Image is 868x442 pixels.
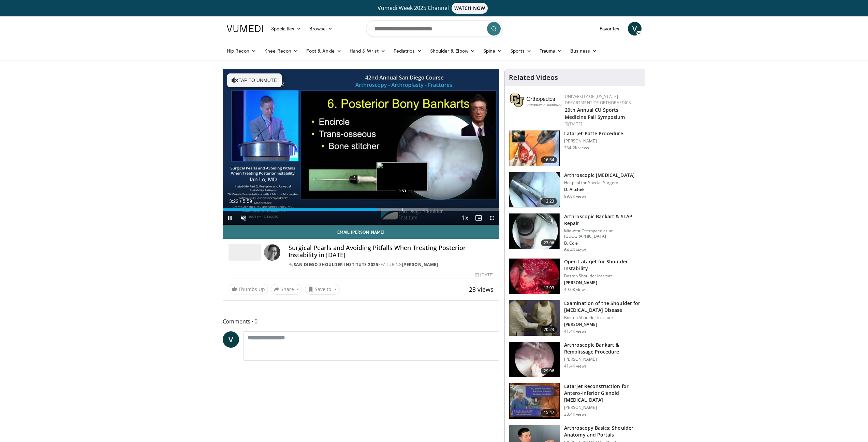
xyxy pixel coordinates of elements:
[564,187,635,192] p: D. Altchek
[260,44,302,58] a: Knee Recon
[564,363,587,369] p: 41.4K views
[243,198,252,204] span: 5:59
[564,228,641,239] p: Midwest Orthopaedics at [GEOGRAPHIC_DATA]
[377,162,428,191] img: image.jpeg
[227,25,263,32] img: VuMedi Logo
[289,244,494,259] h4: Surgical Pearls and Avoiding Pitfalls When Treating Posterior Instability in [DATE]
[564,180,635,185] p: Hospital for Special Surgery
[564,258,641,272] h3: Open Latarjet for Shoulder Instability
[541,285,557,291] span: 12:03
[564,405,641,410] p: [PERSON_NAME]
[509,73,558,82] h4: Related Videos
[305,284,340,295] button: Save to
[564,145,589,151] p: 234.2K views
[595,22,624,36] a: Favorites
[564,280,641,286] p: [PERSON_NAME]
[564,342,641,355] h3: Arthroscopic Bankart & Remplissage Procedure
[509,300,560,336] img: Screen_shot_2010-09-13_at_8.52.47_PM_1.png.150x105_q85_crop-smart_upscale.jpg
[566,44,601,58] a: Business
[564,172,635,179] h3: Arthroscopic [MEDICAL_DATA]
[541,326,557,333] span: 20:23
[389,44,426,58] a: Pediatrics
[302,44,345,58] a: Foot & Ankle
[264,244,280,261] img: Avatar
[509,300,641,336] a: 20:23 Examination of the Shoulder for [MEDICAL_DATA] Disease Boston Shoulder Institute [PERSON_NA...
[509,383,641,419] a: 15:47 Latarjet Reconstruction for Antero-Inferior Glenoid [MEDICAL_DATA] [PERSON_NAME] 38.4K views
[565,107,625,120] a: 20th Annual CU Sports Medicine Fall Symposium
[402,262,438,267] a: [PERSON_NAME]
[564,273,641,279] p: Boston Shoulder Institute
[564,322,641,327] p: [PERSON_NAME]
[366,20,502,37] input: Search topics, interventions
[564,247,587,253] p: 64.4K views
[267,22,306,36] a: Specialties
[289,262,494,268] div: By FEATURING
[223,44,261,58] a: Hip Recon
[564,213,641,227] h3: Arthroscopic Bankart & SLAP Repair
[564,138,623,144] p: [PERSON_NAME]
[271,284,303,295] button: Share
[223,331,239,348] a: V
[535,44,567,58] a: Trauma
[229,284,268,294] a: Thumbs Up
[223,69,499,225] video-js: Video Player
[564,425,641,438] h3: Arthroscopy Basics: Shoulder Anatomy and Portals
[564,194,587,199] p: 99.8K views
[541,368,557,374] span: 29:06
[509,213,641,253] a: 23:06 Arthroscopic Bankart & SLAP Repair Midwest Orthopaedics at [GEOGRAPHIC_DATA] B. Cole 64.4K ...
[229,198,238,204] span: 3:22
[509,130,641,166] a: 16:34 Latarjet-Patte Procedure [PERSON_NAME] 234.2K views
[509,172,641,208] a: 12:23 Arthroscopic [MEDICAL_DATA] Hospital for Special Surgery D. Altchek 99.8K views
[223,317,500,326] span: Comments 0
[294,262,379,267] a: San Diego Shoulder Institute 2025
[509,172,560,208] img: 10039_3.png.150x105_q85_crop-smart_upscale.jpg
[564,130,623,137] h3: Latarjet-Patte Procedure
[541,239,557,246] span: 23:06
[227,73,282,87] button: Tap to unmute
[237,211,250,225] button: Unmute
[509,130,560,166] img: 617583_3.png.150x105_q85_crop-smart_upscale.jpg
[458,211,472,225] button: Playback Rate
[541,409,557,416] span: 15:47
[564,357,641,362] p: [PERSON_NAME]
[509,383,560,419] img: 38708_0000_3.png.150x105_q85_crop-smart_upscale.jpg
[509,342,560,377] img: wolf_3.png.150x105_q85_crop-smart_upscale.jpg
[541,156,557,163] span: 16:34
[509,259,560,294] img: 944938_3.png.150x105_q85_crop-smart_upscale.jpg
[510,94,561,107] img: 355603a8-37da-49b6-856f-e00d7e9307d3.png.150x105_q85_autocrop_double_scale_upscale_version-0.2.png
[564,287,587,292] p: 49.0K views
[509,258,641,294] a: 12:03 Open Latarjet for Shoulder Instability Boston Shoulder Institute [PERSON_NAME] 49.0K views
[628,22,642,36] a: V
[509,342,641,378] a: 29:06 Arthroscopic Bankart & Remplissage Procedure [PERSON_NAME] 41.4K views
[223,225,499,239] a: Email [PERSON_NAME]
[223,208,499,211] div: Progress Bar
[472,211,485,225] button: Enable picture-in-picture mode
[565,94,631,106] a: University of [US_STATE] Department of Orthopaedics
[426,44,479,58] a: Shoulder & Elbow
[475,272,494,278] div: [DATE]
[223,211,237,225] button: Pause
[485,211,499,225] button: Fullscreen
[345,44,389,58] a: Hand & Wrist
[452,3,488,14] span: WATCH NOW
[564,315,641,320] p: Boston Shoulder Institute
[564,300,641,314] h3: Examination of the Shoulder for [MEDICAL_DATA] Disease
[305,22,337,36] a: Browse
[228,3,641,14] a: Vumedi Week 2025 ChannelWATCH NOW
[469,285,494,293] span: 23 views
[506,44,535,58] a: Sports
[565,121,639,127] div: [DATE]
[564,240,641,246] p: B. Cole
[564,329,587,334] p: 41.4K views
[564,412,587,417] p: 38.4K views
[509,213,560,249] img: cole_0_3.png.150x105_q85_crop-smart_upscale.jpg
[229,244,261,261] img: San Diego Shoulder Institute 2025
[479,44,506,58] a: Spine
[240,198,241,204] span: /
[541,198,557,205] span: 12:23
[564,383,641,403] h3: Latarjet Reconstruction for Antero-Inferior Glenoid [MEDICAL_DATA]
